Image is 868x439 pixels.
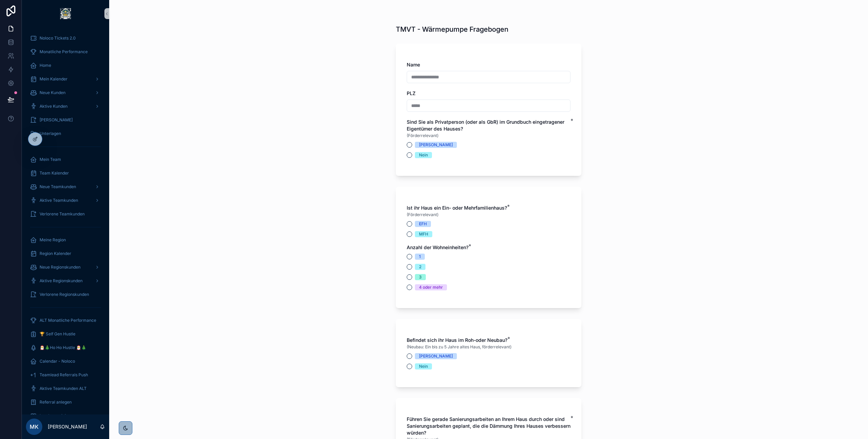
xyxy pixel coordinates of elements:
span: Führen Sie gerade Sanierungsarbeiten an Ihrem Haus durch oder sind Sanierungsarbeiten geplant, di... [407,416,570,436]
span: Name [407,62,420,67]
a: Mein Team [26,153,105,166]
span: Unterlagen [40,131,61,136]
span: (Förderrelevant) [407,212,438,217]
span: Ist ihr Haus ein Ein- oder Mehrfamilienhaus? [407,205,507,211]
a: Verlorene Regionskunden [26,288,105,301]
span: Sind Sie als Privatperson (oder als GbR) im Grundbuch eingetragener Eigentümer des Hauses? [407,119,564,132]
span: Verlorene Teamkunden [40,211,85,217]
span: ALT Monatliche Performance [40,318,96,323]
span: Region Kalender [40,251,71,256]
span: (Förderrelevant) [407,133,438,138]
div: [PERSON_NAME] [419,142,453,148]
a: Neue Kunden [26,87,105,99]
span: Referral anlegen [40,399,72,405]
div: MFH [419,231,428,237]
span: Neue Kunden [40,90,66,95]
a: Home [26,59,105,72]
div: [PERSON_NAME] [419,353,453,359]
span: Monatliche Performance [40,49,88,55]
a: Leads terminieren [26,410,105,422]
div: 2 [419,264,421,270]
a: Aktive Kunden [26,100,105,112]
a: Aktive Teamkunden ALT [26,382,105,395]
span: [PERSON_NAME] [40,117,73,123]
a: Monatliche Performance [26,46,105,58]
span: Teamlead Referrals Push [40,372,88,378]
span: Aktive Teamkunden ALT [40,386,87,391]
a: Neue Teamkunden [26,181,105,193]
a: Region Kalender [26,247,105,260]
a: Teamlead Referrals Push [26,369,105,381]
span: Neue Teamkunden [40,184,76,190]
div: scrollable content [22,27,109,414]
div: Nein [419,152,428,158]
span: Calendar - Noloco [40,359,75,364]
a: Team Kalender [26,167,105,179]
a: 🎅🎄Ho Ho Hustle 🎅🎄 [26,342,105,354]
div: Nein [419,363,428,369]
span: Mein Team [40,157,61,162]
a: Verlorene Teamkunden [26,208,105,220]
span: Leads terminieren [40,413,75,419]
span: Meine Region [40,237,66,243]
span: MK [30,423,39,431]
a: Meine Region [26,234,105,246]
h1: TMVT - Wärmepumpe Fragebogen [396,25,508,34]
span: Team Kalender [40,170,69,176]
div: 1 [419,254,421,260]
img: App logo [60,8,71,19]
a: Neue Regionskunden [26,261,105,273]
span: PLZ [407,90,416,96]
a: Aktive Teamkunden [26,194,105,207]
p: [PERSON_NAME] [48,423,87,430]
a: [PERSON_NAME] [26,114,105,126]
a: 🏆 Self Gen Hustle [26,328,105,340]
span: Aktive Kunden [40,104,68,109]
div: 3 [419,274,422,280]
a: Unterlagen [26,127,105,140]
span: Aktive Regionskunden [40,278,83,284]
span: Home [40,63,51,68]
a: Referral anlegen [26,396,105,408]
span: (Neubau: Ein bis zu 5 Jahre altes Haus, förderrelevant) [407,344,511,350]
span: Verlorene Regionskunden [40,292,89,297]
span: Befindet sich ihr Haus im Roh-oder Neubau? [407,337,507,343]
span: Aktive Teamkunden [40,198,78,203]
a: Aktive Regionskunden [26,275,105,287]
span: 🏆 Self Gen Hustle [40,331,75,337]
a: Calendar - Noloco [26,355,105,367]
span: Mein Kalender [40,76,68,82]
div: EFH [419,221,427,227]
span: Neue Regionskunden [40,264,81,270]
a: ALT Monatliche Performance [26,314,105,327]
span: 🎅🎄Ho Ho Hustle 🎅🎄 [40,345,86,350]
a: Noloco Tickets 2.0 [26,32,105,44]
div: 4 oder mehr [419,284,443,290]
span: Anzahl der Wohneinheiten? [407,244,468,250]
span: Noloco Tickets 2.0 [40,35,76,41]
a: Mein Kalender [26,73,105,85]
